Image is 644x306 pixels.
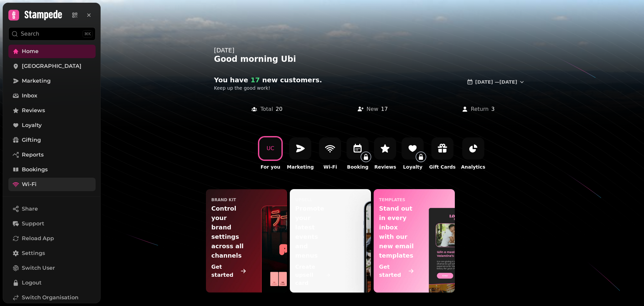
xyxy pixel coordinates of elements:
[403,164,423,170] p: Loyalty
[22,205,38,213] span: Share
[22,279,42,287] span: Logout
[22,180,37,188] span: Wi-Fi
[374,189,455,293] a: templatesStand out in every inbox with our new email templatesGet started
[461,164,485,170] p: Analytics
[8,247,96,260] a: Settings
[8,104,96,117] a: Reviews
[290,189,371,293] a: upsellPromote your latest events and menusCreate upsell card
[461,75,531,89] button: [DATE] —[DATE]
[475,80,517,84] span: [DATE] — [DATE]
[323,164,337,170] p: Wi-Fi
[379,204,414,260] p: Stand out in every inbox with our new email templates
[22,151,44,159] span: Reports
[22,136,41,144] span: Gifting
[261,164,280,170] p: For you
[22,121,42,129] span: Loyalty
[295,197,312,203] p: upsell
[8,261,96,275] button: Switch User
[8,74,96,88] a: Marketing
[22,234,54,243] span: Reload App
[8,148,96,162] a: Reports
[22,77,51,85] span: Marketing
[211,263,239,279] p: Get started
[248,76,260,84] span: 17
[214,54,531,64] div: Good morning Ubi
[206,189,287,293] a: Brand KitControl your brand settings across all channelsGet started
[8,163,96,176] a: Bookings
[8,217,96,230] button: Support
[267,144,274,152] div: U C
[214,46,531,55] div: [DATE]
[214,75,343,85] h2: You have new customer s .
[8,45,96,58] a: Home
[22,166,48,174] span: Bookings
[22,249,45,257] span: Settings
[83,30,93,38] div: ⌘K
[22,220,44,228] span: Support
[8,276,96,290] button: Logout
[22,264,55,272] span: Switch User
[429,164,455,170] p: Gift Cards
[22,294,78,302] span: Switch Organisation
[8,27,96,41] button: Search⌘K
[287,164,314,170] p: Marketing
[8,59,96,73] a: [GEOGRAPHIC_DATA]
[22,106,45,115] span: Reviews
[8,119,96,132] a: Loyalty
[295,263,325,287] p: Create upsell card
[21,30,39,38] p: Search
[8,202,96,216] button: Share
[379,197,405,203] p: templates
[347,164,368,170] p: Booking
[8,178,96,191] a: Wi-Fi
[211,197,236,203] p: Brand Kit
[211,204,247,260] p: Control your brand settings across all channels
[8,89,96,102] a: Inbox
[295,204,330,260] p: Promote your latest events and menus
[8,133,96,147] a: Gifting
[22,92,37,100] span: Inbox
[374,164,396,170] p: Reviews
[22,62,82,70] span: [GEOGRAPHIC_DATA]
[22,47,39,55] span: Home
[8,232,96,245] button: Reload App
[8,291,96,304] a: Switch Organisation
[214,85,386,91] p: Keep up the good work!
[379,263,407,279] p: Get started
